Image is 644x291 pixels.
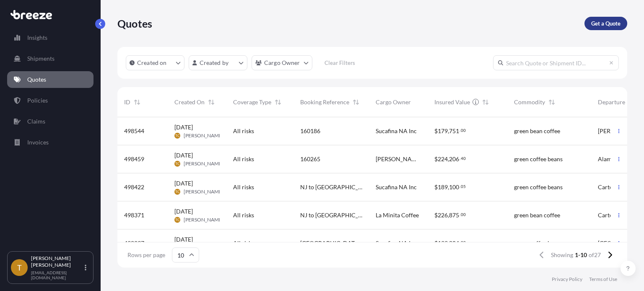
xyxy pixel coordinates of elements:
[300,239,362,247] span: [GEOGRAPHIC_DATA] to [GEOGRAPHIC_DATA]
[591,19,621,28] p: Get a Quote
[551,251,573,259] span: Showing
[438,212,448,218] span: 226
[598,155,621,163] span: Alameda
[434,98,470,106] span: Insured Value
[460,129,460,132] span: .
[174,207,193,216] span: [DATE]
[460,241,460,244] span: .
[434,128,438,134] span: $
[575,251,587,259] span: 1-10
[124,155,144,163] span: 498459
[514,183,563,191] span: green coffee beans
[184,132,223,139] span: [PERSON_NAME]
[598,127,643,135] span: [PERSON_NAME]
[461,129,466,132] span: 00
[376,127,417,135] span: Sucafina NA Inc
[127,251,165,259] span: Rows per page
[27,54,55,63] p: Shipments
[438,240,448,246] span: 199
[124,183,144,191] span: 498422
[200,59,229,67] p: Created by
[27,96,48,105] p: Policies
[448,184,449,190] span: ,
[31,270,83,280] p: [EMAIL_ADDRESS][DOMAIN_NAME]
[598,183,620,191] span: Carteret
[351,97,361,107] button: Sort
[589,276,617,283] a: Terms of Use
[434,156,438,162] span: $
[124,239,144,247] span: 498237
[461,185,466,188] span: 05
[189,55,247,70] button: createdBy Filter options
[300,183,362,191] span: NJ to [GEOGRAPHIC_DATA]
[448,240,449,246] span: ,
[552,276,582,283] a: Privacy Policy
[27,33,47,42] p: Insights
[317,56,364,70] button: Clear Filters
[137,59,167,67] p: Created on
[514,211,560,219] span: green bean coffee
[117,17,152,30] p: Quotes
[175,216,179,224] span: TC
[233,127,254,135] span: All risks
[184,160,223,167] span: [PERSON_NAME]
[589,251,601,259] span: of 27
[7,134,93,151] a: Invoices
[300,127,320,135] span: 160186
[547,97,557,107] button: Sort
[461,213,466,216] span: 00
[598,211,620,219] span: Carteret
[175,160,179,168] span: TC
[448,156,449,162] span: ,
[300,155,320,163] span: 160265
[184,188,223,195] span: [PERSON_NAME]
[514,239,563,247] span: green coffee beans
[124,211,144,219] span: 498371
[376,155,421,163] span: [PERSON_NAME] Coffee trading
[174,151,193,160] span: [DATE]
[448,128,449,134] span: ,
[233,211,254,219] span: All risks
[252,55,312,70] button: cargoOwner Filter options
[174,98,205,106] span: Created On
[325,59,355,67] p: Clear Filters
[233,98,271,106] span: Coverage Type
[480,97,491,107] button: Sort
[124,127,144,135] span: 498544
[598,239,643,247] span: [GEOGRAPHIC_DATA]
[7,71,93,88] a: Quotes
[17,263,22,272] span: T
[300,98,349,106] span: Booking Reference
[449,128,459,134] span: 751
[376,239,417,247] span: Sucafina NA Inc
[461,157,466,160] span: 40
[27,138,49,147] p: Invoices
[514,155,563,163] span: green coffee beans
[584,17,627,30] a: Get a Quote
[627,97,637,107] button: Sort
[174,179,193,188] span: [DATE]
[273,97,283,107] button: Sort
[449,240,459,246] span: 804
[376,211,419,219] span: La Minita Coffee
[124,98,130,106] span: ID
[7,92,93,109] a: Policies
[233,155,254,163] span: All risks
[184,216,223,223] span: [PERSON_NAME]
[7,29,93,46] a: Insights
[438,184,448,190] span: 189
[175,188,179,196] span: TC
[233,239,254,247] span: All risks
[376,98,411,106] span: Cargo Owner
[460,157,460,160] span: .
[461,241,466,244] span: 00
[434,184,438,190] span: $
[448,212,449,218] span: ,
[174,123,193,131] span: [DATE]
[31,255,83,268] p: [PERSON_NAME] [PERSON_NAME]
[449,156,459,162] span: 206
[126,55,184,70] button: createdOn Filter options
[27,117,45,126] p: Claims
